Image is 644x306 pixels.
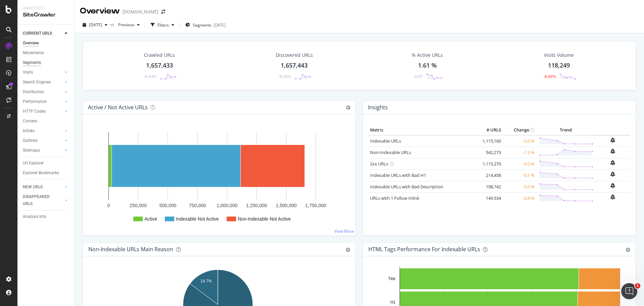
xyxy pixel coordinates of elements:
td: 1,115,270 [476,158,503,169]
div: bell-plus [610,138,615,143]
a: Indexable URLs [370,138,401,144]
div: bell-plus [610,194,615,200]
div: Filters [157,22,169,28]
a: Distribution [23,88,63,95]
text: 14.7% [200,279,212,283]
text: 1,500,000 [276,203,296,208]
div: Explorer Bookmarks [23,169,59,177]
a: Overview [23,40,70,47]
div: -0.44% [278,74,291,79]
td: 1,115,160 [476,135,503,147]
td: -1.3 % [503,147,536,158]
div: Discovered URLs [276,52,313,59]
div: 1,657,433 [146,61,173,70]
div: Sitemaps [23,147,40,154]
td: 198,742 [476,181,503,192]
a: Indexable URLs with Bad Description [370,184,443,190]
div: Visits Volume [544,52,574,59]
text: 1,750,000 [305,203,326,208]
div: Non-Indexable URLs Main Reason [88,246,173,253]
text: 0 [107,203,110,208]
div: gear [346,247,350,252]
button: Previous [116,20,142,30]
th: Trend [536,125,595,135]
div: CURRENT URLS [23,30,52,37]
button: Segments[DATE] [183,20,228,30]
a: Inlinks [23,127,63,135]
div: [DOMAIN_NAME] [123,8,158,15]
iframe: Intercom live chat [621,283,637,299]
td: 214,458 [476,169,503,181]
h4: Insights [368,103,388,112]
div: Overview [80,5,120,17]
div: 1,657,443 [281,61,308,70]
text: Active [144,216,157,222]
text: Non-Indexable Not Active [238,216,291,222]
th: # URLS [476,125,503,135]
div: Url Explorer [23,160,44,167]
td: 149,534 [476,192,503,204]
div: Segments [23,59,41,66]
a: CURRENT URLS [23,30,63,37]
a: Analysis Info [23,213,70,220]
div: % Active URLs [412,52,443,59]
div: 1.61 % [418,61,437,70]
div: HTML Tags Performance for Indexable URLs [368,246,480,253]
div: 118,249 [548,61,570,70]
svg: A chart. [88,125,348,230]
div: -0.44% [144,74,156,79]
div: bell-plus [610,160,615,165]
a: Performance [23,98,63,105]
th: Change [503,125,536,135]
td: -0.0 % [503,181,536,192]
text: 500,000 [159,203,176,208]
a: NEW URLS [23,184,63,191]
span: 1 [635,283,640,289]
a: 2xx URLs [370,161,388,167]
h4: Active / Not Active URLs [88,103,148,112]
div: Crawled URLs [144,52,175,59]
text: Title [388,276,396,281]
button: [DATE] [80,20,110,30]
a: View More [334,228,354,234]
a: Content [23,118,70,125]
div: NEW URLS [23,184,43,191]
a: Segments [23,59,70,66]
div: bell-plus [610,171,615,177]
td: -3.8 % [503,192,536,204]
a: Movements [23,49,70,56]
span: Previous [116,22,134,28]
div: Analytics [23,5,69,11]
div: Visits [23,69,33,76]
text: Indexable Not Active [176,216,219,222]
div: Search Engines [23,79,51,86]
a: DISAPPEARED URLS [23,193,63,207]
div: [DATE] [214,22,226,28]
i: Options [346,105,351,110]
div: bell-plus [610,183,615,188]
a: Sitemaps [23,147,63,154]
td: -0.0 % [503,135,536,147]
div: Inlinks [23,127,35,135]
th: Metric [368,125,476,135]
span: vs [110,22,116,27]
td: -0.0 % [503,158,536,169]
text: 1,250,000 [246,203,267,208]
a: Outlinks [23,137,63,144]
div: -0.07 [413,74,423,79]
text: 750,000 [189,203,206,208]
div: Overview [23,40,39,47]
div: Movements [23,49,44,56]
div: SiteCrawler [23,11,69,19]
td: -0.1 % [503,169,536,181]
a: Url Explorer [23,160,70,167]
text: 1,000,000 [217,203,237,208]
div: Performance [23,98,46,105]
div: Content [23,118,37,125]
a: Visits [23,69,63,76]
div: Distribution [23,88,44,95]
div: DISAPPEARED URLS [23,193,57,207]
span: Segments [193,22,212,28]
div: HTTP Codes [23,108,46,115]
